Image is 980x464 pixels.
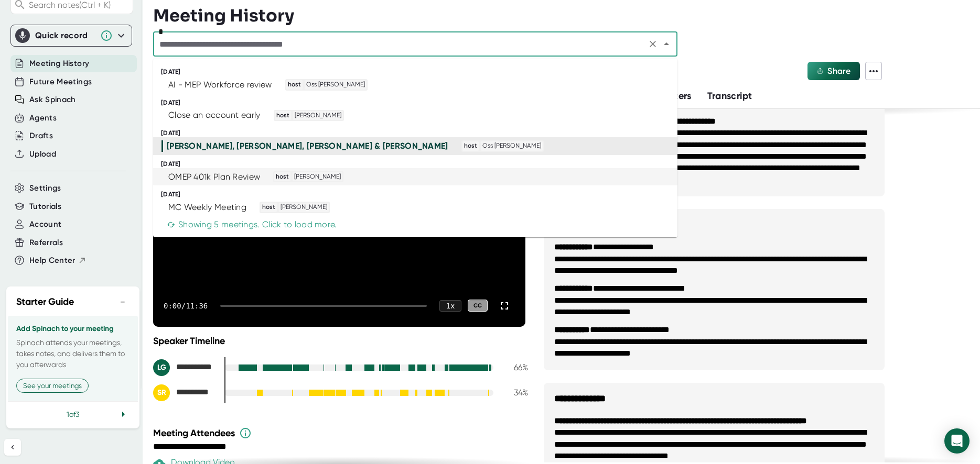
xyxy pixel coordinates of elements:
[164,302,208,310] div: 0:00 / 11:36
[16,325,130,333] h3: Add Spinach to your meeting
[502,362,528,372] div: 66 %
[944,428,970,454] div: Open Intercom Messenger
[261,203,277,212] span: host
[4,439,21,456] button: Collapse sidebar
[161,99,677,107] div: [DATE]
[161,160,677,168] div: [DATE]
[29,94,76,106] button: Ask Spinach
[293,172,342,182] span: [PERSON_NAME]
[274,172,290,182] span: host
[161,129,677,137] div: [DATE]
[29,112,57,124] button: Agents
[153,6,294,26] h3: Meeting History
[168,110,261,120] div: Close an account early
[29,130,53,142] button: Drafts
[153,359,170,376] div: LG
[168,172,260,182] div: OMEP 401k Plan Review
[286,80,303,90] span: host
[153,335,528,347] div: Speaker Timeline
[29,182,61,194] button: Settings
[29,148,56,160] button: Upload
[161,68,677,76] div: [DATE]
[807,62,860,80] button: Share
[29,76,92,88] button: Future Meetings
[67,410,79,418] span: 1 of 3
[153,384,170,401] div: SR
[29,58,89,70] button: Meeting History
[279,203,329,212] span: [PERSON_NAME]
[153,359,216,376] div: Leslie Gore
[167,141,448,151] div: [PERSON_NAME], [PERSON_NAME], [PERSON_NAME] & [PERSON_NAME]
[153,384,216,401] div: Steve Rice
[35,30,95,41] div: Quick record
[153,427,531,439] div: Meeting Attendees
[168,80,272,90] div: AI - MEP Workforce review
[645,37,660,51] button: Clear
[707,89,752,103] button: Transcript
[16,295,74,309] h2: Starter Guide
[29,218,61,230] button: Account
[29,255,87,267] button: Help Center
[161,191,677,198] div: [DATE]
[481,141,543,151] span: Oss [PERSON_NAME]
[29,201,61,213] button: Tutorials
[502,388,528,397] div: 34 %
[29,255,76,267] span: Help Center
[468,300,488,312] div: CC
[827,66,850,76] span: Share
[707,90,752,102] span: Transcript
[16,379,89,393] button: See your meetings
[293,111,343,120] span: [PERSON_NAME]
[15,25,127,46] div: Quick record
[29,237,63,249] button: Referrals
[116,294,130,310] button: −
[439,300,461,312] div: 1 x
[305,80,367,90] span: Oss [PERSON_NAME]
[275,111,291,120] span: host
[168,202,246,213] div: MC Weekly Meeting
[659,37,674,51] button: Close
[16,337,130,370] p: Spinach attends your meetings, takes notes, and delivers them to you afterwards
[167,219,337,230] div: Showing 5 meetings. Click to load more.
[462,141,479,151] span: host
